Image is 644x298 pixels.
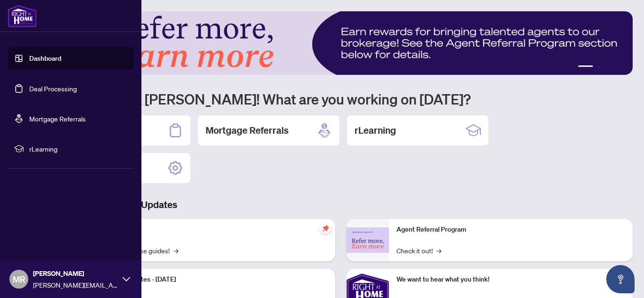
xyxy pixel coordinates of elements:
[29,144,127,154] span: rLearning
[49,198,633,211] h3: Brokerage & Industry Updates
[29,54,61,63] a: Dashboard
[49,90,633,108] h1: Welcome back [PERSON_NAME]! What are you working on [DATE]?
[29,84,77,93] a: Deal Processing
[173,245,178,256] span: →
[99,274,328,285] p: Platform Updates - [DATE]
[99,225,328,235] p: Self-Help
[578,65,593,69] button: 1
[396,245,441,256] a: Check it out!→
[33,268,118,279] span: [PERSON_NAME]
[347,227,389,253] img: Agent Referral Program
[612,65,616,69] button: 4
[606,265,635,293] button: Open asap
[396,274,625,285] p: We want to hear what you think!
[396,225,625,235] p: Agent Referral Program
[597,65,601,69] button: 2
[13,273,25,286] span: MR
[320,223,331,234] span: pushpin
[619,65,623,69] button: 5
[29,114,86,123] a: Mortgage Referrals
[33,280,118,290] span: [PERSON_NAME][EMAIL_ADDRESS][DOMAIN_NAME]
[206,124,289,137] h2: Mortgage Referrals
[437,245,441,256] span: →
[604,65,608,69] button: 3
[355,124,396,137] h2: rLearning
[49,11,633,75] img: Slide 0
[8,5,37,27] img: logo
